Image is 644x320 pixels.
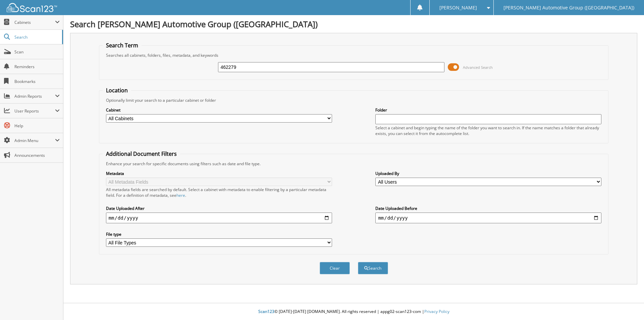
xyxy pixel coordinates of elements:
[106,107,332,113] label: Cabinet
[258,309,274,314] span: Scan123
[14,34,59,40] span: Search
[14,79,60,84] span: Bookmarks
[14,64,60,70] span: Reminders
[375,205,601,211] label: Date Uploaded Before
[70,18,637,30] h1: Search [PERSON_NAME] Automotive Group ([GEOGRAPHIC_DATA])
[14,138,55,143] span: Admin Menu
[63,304,644,320] div: © [DATE]-[DATE] [DOMAIN_NAME]. All rights reserved | appg02-scan123-com |
[14,49,60,55] span: Scan
[610,288,644,320] iframe: Chat Widget
[103,87,131,94] legend: Location
[503,6,634,10] span: [PERSON_NAME] Automotive Group ([GEOGRAPHIC_DATA])
[103,97,605,103] div: Optionally limit your search to a particular cabinet or folder
[14,93,55,99] span: Admin Reports
[106,187,332,198] div: All metadata fields are searched by default. Select a cabinet with metadata to enable filtering b...
[106,213,332,223] input: start
[375,107,601,113] label: Folder
[14,108,55,114] span: User Reports
[14,123,60,129] span: Help
[439,6,477,10] span: [PERSON_NAME]
[106,231,332,237] label: File type
[375,213,601,223] input: end
[375,171,601,176] label: Uploaded By
[358,262,388,274] button: Search
[424,309,449,314] a: Privacy Policy
[103,161,605,167] div: Enhance your search for specific documents using filters such as date and file type.
[14,152,60,158] span: Announcements
[103,150,180,157] legend: Additional Document Filters
[106,205,332,211] label: Date Uploaded After
[14,19,55,25] span: Cabinets
[463,65,493,70] span: Advanced Search
[176,192,185,198] a: here
[7,3,57,12] img: scan123-logo-white.svg
[320,262,350,274] button: Clear
[103,42,142,49] legend: Search Term
[375,125,601,136] div: Select a cabinet and begin typing the name of the folder you want to search in. If the name match...
[103,52,605,58] div: Searches all cabinets, folders, files, metadata, and keywords
[106,171,332,176] label: Metadata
